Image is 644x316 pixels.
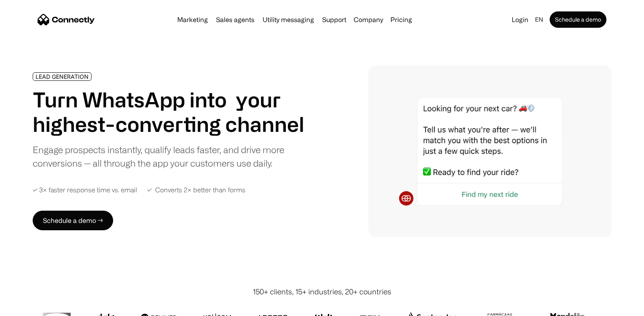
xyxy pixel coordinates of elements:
div: ✓ Converts 2× better than forms [147,186,245,194]
ul: Language list [16,302,49,313]
a: Schedule a demo [550,11,606,28]
div: en [535,14,543,25]
h1: Turn WhatsApp into your highest-converting channel [33,87,308,136]
div: Company [354,14,383,25]
a: Marketing [174,16,211,23]
div: en [532,14,548,25]
div: Engage prospects instantly, qualify leads faster, and drive more conversions — all through the ap... [33,143,308,170]
a: Utility messaging [259,16,317,23]
aside: Language selected: English [8,301,49,313]
a: Login [508,14,532,25]
div: 150+ clients, 15+ industries, 20+ countries [253,286,391,297]
a: home [38,13,95,26]
a: Sales agents [213,16,258,23]
div: ✓ 3× faster response time vs. email [33,186,137,194]
a: Pricing [387,16,415,23]
a: Schedule a demo → [33,211,113,230]
div: Company [351,14,386,25]
a: Support [319,16,350,23]
div: LEAD GENERATION [36,73,89,80]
